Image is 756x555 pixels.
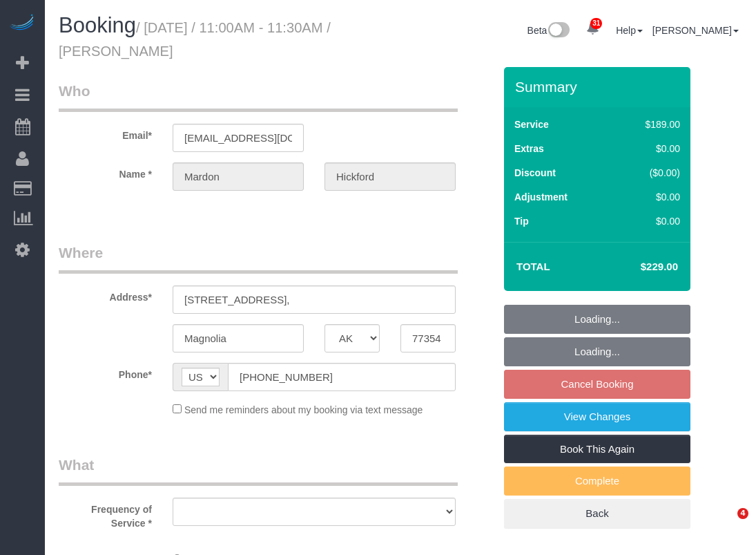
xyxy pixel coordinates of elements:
[48,162,162,181] label: Name *
[616,117,680,131] div: $189.00
[504,499,690,528] a: Back
[59,20,331,59] small: / [DATE] / 11:00AM - 11:30AM / [PERSON_NAME]
[514,214,529,228] label: Tip
[514,190,568,204] label: Adjustment
[48,363,162,382] label: Phone*
[737,508,748,519] span: 4
[48,285,162,304] label: Address*
[652,25,739,36] a: [PERSON_NAME]
[579,14,606,44] a: 31
[514,117,549,131] label: Service
[709,508,742,541] iframe: Intercom live chat
[173,162,304,191] input: First Name*
[515,79,684,95] h3: Summary
[59,81,458,112] legend: Who
[324,162,456,191] input: Last Name*
[599,261,678,273] h4: $229.00
[173,124,304,152] input: Email*
[516,261,550,272] strong: Total
[514,142,544,156] label: Extras
[59,455,458,486] legend: What
[228,363,456,391] input: Phone*
[527,25,570,36] a: Beta
[48,124,162,142] label: Email*
[504,435,690,464] a: Book This Again
[400,324,456,352] input: Zip Code*
[616,166,680,180] div: ($0.00)
[8,14,36,33] img: Automaid Logo
[173,324,304,352] input: City*
[48,498,162,530] label: Frequency of Service *
[504,402,690,431] a: View Changes
[616,190,680,204] div: $0.00
[616,142,680,156] div: $0.00
[616,25,643,36] a: Help
[184,404,423,415] span: Send me reminders about my booking via text message
[514,166,556,180] label: Discount
[59,243,458,274] legend: Where
[616,214,680,228] div: $0.00
[590,18,602,29] span: 31
[547,22,570,40] img: New interface
[59,13,136,37] span: Booking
